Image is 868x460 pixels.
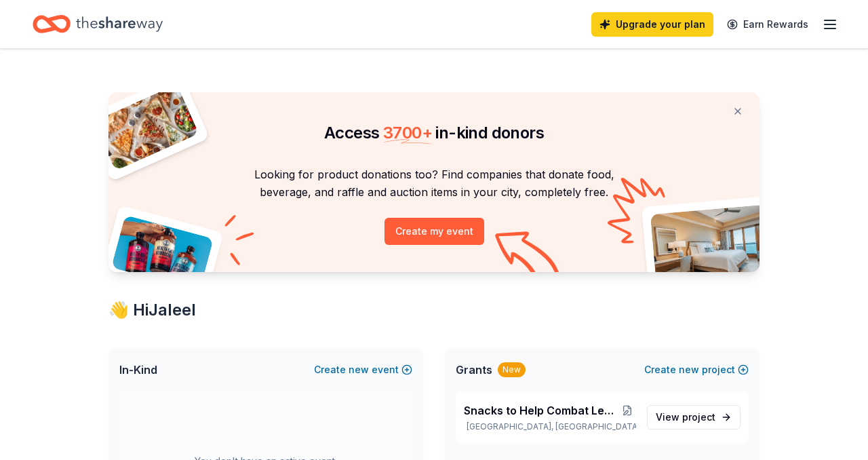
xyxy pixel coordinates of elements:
[119,362,157,378] span: In-Kind
[383,123,432,142] span: 3700 +
[647,405,741,429] a: View project
[456,362,492,378] span: Grants
[464,421,636,432] p: [GEOGRAPHIC_DATA], [GEOGRAPHIC_DATA]
[498,362,526,377] div: New
[644,362,749,378] button: Createnewproject
[349,362,369,378] span: new
[591,12,713,37] a: Upgrade your plan
[719,12,816,37] a: Earn Rewards
[384,218,484,245] button: Create my event
[656,409,715,425] span: View
[324,123,544,142] span: Access in-kind donors
[464,402,618,419] span: Snacks to Help Combat Learning Struggles
[682,411,715,423] span: project
[495,231,563,282] img: Curvy arrow
[125,166,743,202] p: Looking for product donations too? Find companies that donate food, beverage, and raffle and auct...
[679,362,699,378] span: new
[94,84,199,171] img: Pizza
[314,362,412,378] button: Createnewevent
[108,299,759,321] div: 👋 Hi Jaleel
[33,8,163,40] a: Home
